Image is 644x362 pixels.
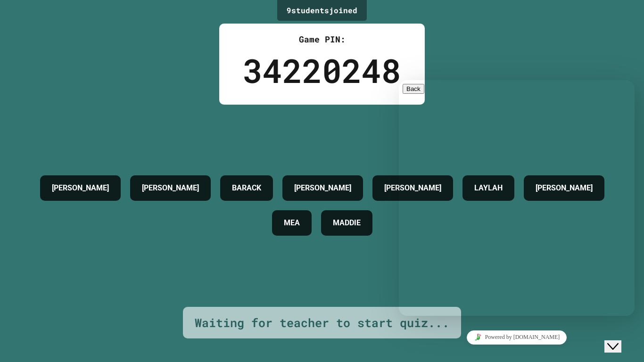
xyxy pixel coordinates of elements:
iframe: chat widget [604,324,635,353]
iframe: chat widget [399,327,635,348]
h4: [PERSON_NAME] [384,182,441,194]
div: Game PIN: [243,33,401,46]
div: 34220248 [243,46,401,95]
div: Waiting for teacher to start quiz... [195,314,449,332]
h4: MEA [284,217,300,229]
iframe: chat widget [399,80,635,316]
h4: [PERSON_NAME] [52,182,109,194]
h4: BARACK [232,182,261,194]
h4: [PERSON_NAME] [294,182,351,194]
h4: MADDIE [333,217,361,229]
h4: [PERSON_NAME] [142,182,199,194]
